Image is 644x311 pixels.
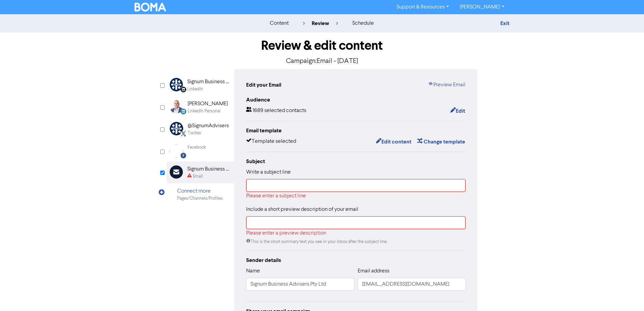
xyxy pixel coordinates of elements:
[246,205,358,214] label: Include a short preview description of your email
[303,19,338,27] div: review
[246,96,466,104] div: Audience
[428,81,466,89] a: Preview Email
[167,118,234,140] div: Twitter@SignumAdvisersTwitter
[246,157,466,165] div: Subject
[135,3,166,12] img: BOMA Logo
[170,78,183,91] img: Linkedin
[167,74,234,96] div: Linkedin Signum Business AdvisersLinkedIn
[170,100,183,113] img: LinkedinPersonal
[358,267,389,275] label: Email address
[246,192,466,200] div: Please enter a subject line
[391,2,454,13] a: Support & Resources
[246,229,466,237] div: Please enter a preview description
[167,38,478,53] h1: Review & edit content
[187,165,231,173] div: Signum Business Advisers Pty Ltd
[167,161,234,183] div: Signum Business Advisers Pty LtdEmail
[188,100,228,108] div: [PERSON_NAME]
[270,19,289,27] div: content
[500,20,509,27] a: Exit
[610,279,644,311] iframe: Chat Widget
[246,107,306,115] div: 1689 selected contacts
[170,144,183,158] img: Facebook
[167,56,478,66] p: Campaign: Email - [DATE]
[187,78,231,86] div: Signum Business Advisers
[188,130,201,136] div: Twitter
[177,195,223,202] div: Pages/Channels/Profiles
[352,19,374,27] div: schedule
[167,183,234,205] div: Connect morePages/Channels/Profiles
[246,127,466,135] div: Email template
[167,140,234,161] div: Facebook Facebook
[450,107,466,115] button: Edit
[188,108,220,114] div: LinkedIn Personal
[188,122,229,130] div: @SignumAdvisers
[417,137,466,146] button: Change template
[246,137,296,146] div: Template selected
[188,144,206,151] div: Facebook
[246,239,466,245] div: This is the short summary text you see in your inbox after the subject line.
[177,187,223,195] div: Connect more
[246,168,291,176] label: Write a subject line
[187,86,203,92] div: LinkedIn
[454,2,509,13] a: [PERSON_NAME]
[193,173,203,180] div: Email
[170,122,183,135] img: Twitter
[246,81,281,89] div: Edit your Email
[246,267,260,275] label: Name
[246,256,466,264] div: Sender details
[167,96,234,118] div: LinkedinPersonal [PERSON_NAME]LinkedIn Personal
[376,137,412,146] button: Edit content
